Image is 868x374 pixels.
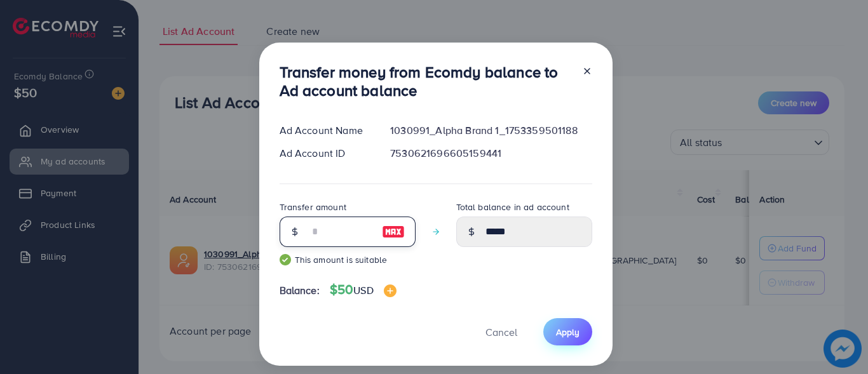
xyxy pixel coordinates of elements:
span: Apply [556,326,580,338]
small: This amount is suitable [280,253,416,266]
div: Ad Account ID [269,146,381,161]
div: Ad Account Name [269,123,381,138]
button: Apply [543,318,592,345]
span: Cancel [485,325,517,339]
h3: Transfer money from Ecomdy balance to Ad account balance [280,63,572,100]
span: Balance: [280,283,320,298]
label: Transfer amount [280,201,346,213]
img: image [382,224,405,239]
span: USD [353,283,373,297]
button: Cancel [470,318,533,345]
div: 1030991_Alpha Brand 1_1753359501188 [380,123,602,138]
img: image [384,284,397,297]
h4: $50 [330,282,397,298]
img: guide [280,254,291,265]
label: Total balance in ad account [456,201,569,213]
div: 7530621696605159441 [380,146,602,161]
